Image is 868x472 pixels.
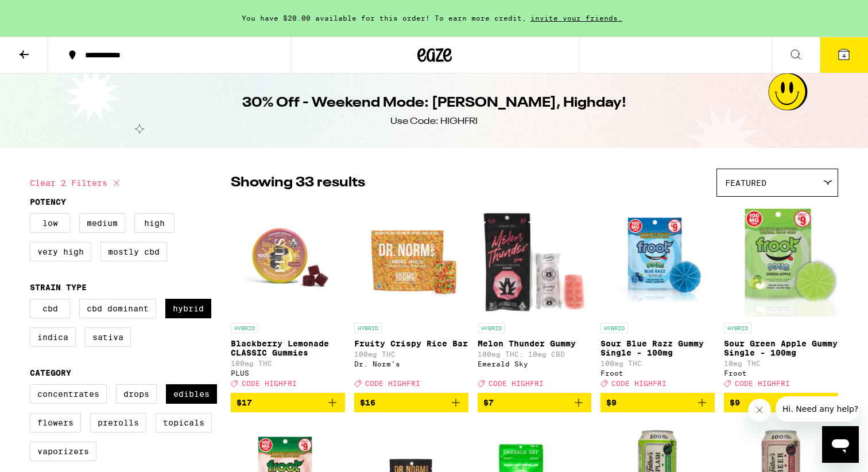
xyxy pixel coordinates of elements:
legend: Strain Type [30,283,87,292]
iframe: Message from company [776,396,859,422]
a: Open page for Sour Green Apple Gummy Single - 100mg from Froot [724,202,838,393]
div: Dr. Norm's [354,360,468,368]
img: PLUS - Blackberry Lemonade CLASSIC Gummies [231,202,345,317]
button: Add to bag [600,393,715,412]
label: CBD [30,299,70,318]
span: invite your friends. [526,14,626,22]
p: 100mg THC: 10mg CBD [478,350,592,358]
p: Sour Blue Razz Gummy Single - 100mg [600,339,715,357]
span: $9 [606,398,617,407]
button: Add to bag [231,393,345,412]
img: Emerald Sky - Melon Thunder Gummy [478,202,592,317]
p: Blackberry Lemonade CLASSIC Gummies [231,339,345,357]
p: HYBRID [724,323,751,333]
span: CODE HIGHFRI [489,380,544,387]
button: Add to bag [724,393,838,412]
iframe: Close message [748,399,771,422]
div: Emerald Sky [478,360,592,368]
button: Add to bag [478,393,592,412]
span: CODE HIGHFRI [365,380,420,387]
p: Sour Green Apple Gummy Single - 100mg [724,339,838,357]
label: Edibles [166,384,217,404]
label: Vaporizers [30,442,96,461]
button: Add to bag [354,393,468,412]
img: Froot - Sour Green Apple Gummy Single - 100mg [724,202,838,317]
label: Sativa [85,327,131,347]
a: Open page for Melon Thunder Gummy from Emerald Sky [478,202,592,393]
p: HYBRID [354,323,382,333]
img: Froot - Sour Blue Razz Gummy Single - 100mg [600,202,715,317]
label: Prerolls [90,413,146,432]
p: HYBRID [478,323,505,333]
label: Drops [116,384,157,404]
p: 100mg THC [600,360,715,367]
label: Flowers [30,413,81,432]
p: Fruity Crispy Rice Bar [354,339,468,348]
span: CODE HIGHFRI [611,380,666,387]
iframe: Button to launch messaging window [822,426,859,463]
span: $9 [730,398,740,407]
p: 10mg THC [724,360,838,367]
span: CODE HIGHFRI [242,380,297,387]
span: CODE HIGHFRI [735,380,790,387]
div: PLUS [231,369,345,377]
label: Very High [30,242,91,262]
span: Featured [725,178,766,188]
p: Melon Thunder Gummy [478,339,592,348]
a: Open page for Sour Blue Razz Gummy Single - 100mg from Froot [600,202,715,393]
button: 4 [820,37,868,73]
legend: Potency [30,197,66,206]
p: HYBRID [231,323,258,333]
button: Clear 2 filters [30,169,123,197]
p: HYBRID [600,323,628,333]
label: CBD Dominant [79,299,156,318]
div: Froot [600,369,715,377]
a: Open page for Blackberry Lemonade CLASSIC Gummies from PLUS [231,202,345,393]
span: $17 [237,398,252,407]
p: Showing 33 results [231,173,365,193]
span: $16 [360,398,375,407]
h1: 30% Off - Weekend Mode: [PERSON_NAME], Highday! [242,93,626,113]
label: Low [30,213,70,233]
span: You have $20.00 available for this order! To earn more credit, [242,14,526,22]
label: Indica [30,327,76,347]
legend: Category [30,368,71,377]
label: Concentrates [30,384,107,404]
span: $7 [483,398,494,407]
div: Use Code: HIGHFRI [390,115,478,128]
label: Mostly CBD [100,242,167,262]
img: Dr. Norm's - Fruity Crispy Rice Bar [354,202,468,317]
label: High [134,213,175,233]
p: 100mg THC [354,350,468,358]
label: Topicals [156,413,212,432]
p: 100mg THC [231,360,345,367]
a: Open page for Fruity Crispy Rice Bar from Dr. Norm's [354,202,468,393]
label: Medium [79,213,125,233]
div: Froot [724,369,838,377]
label: Hybrid [165,299,211,318]
span: 4 [842,52,846,59]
